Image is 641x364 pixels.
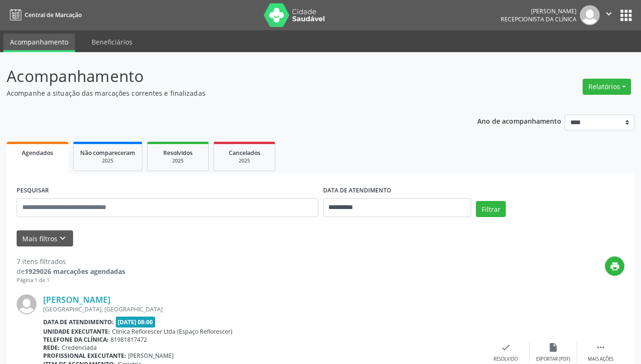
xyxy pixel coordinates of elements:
div: 2025 [221,157,268,164]
b: Data de atendimento: [43,318,114,326]
label: DATA DE ATENDIMENTO [323,183,391,198]
a: Beneficiários [85,34,139,50]
button: Filtrar [476,201,506,217]
a: [PERSON_NAME] [43,294,111,305]
div: Página 1 de 1 [17,276,125,284]
span: Agendados [22,149,53,157]
div: Mais ações [588,356,613,363]
strong: 1929026 marcações agendadas [25,267,125,276]
i:  [595,342,606,353]
label: PESQUISAR [17,183,49,198]
div: Resolvido [493,356,518,363]
div: de [17,266,125,276]
p: Acompanhamento [7,64,446,88]
span: Credenciada [62,344,97,352]
span: Resolvidos [163,149,193,157]
div: 2025 [154,157,202,164]
span: Central de Marcação [25,11,82,19]
span: Recepcionista da clínica [501,15,576,23]
button: Relatórios [583,79,631,95]
div: Exportar (PDF) [536,356,570,363]
b: Rede: [43,344,60,352]
div: [PERSON_NAME] [501,7,576,15]
div: 2025 [80,157,135,164]
p: Acompanhe a situação das marcações correntes e finalizadas [7,88,446,98]
span: [DATE] 08:00 [116,317,156,328]
span: Não compareceram [80,149,135,157]
button: Mais filtroskeyboard_arrow_down [17,230,73,247]
i: keyboard_arrow_down [57,233,68,244]
a: Acompanhamento [3,34,75,52]
p: Ano de acompanhamento [477,115,561,127]
span: Clínica Reflorescer Ltda (Espaço Reflorescer) [112,328,232,336]
i: insert_drive_file [548,342,558,353]
i:  [604,9,614,19]
button: print [605,256,624,276]
b: Profissional executante: [43,352,126,360]
i: check [501,342,511,353]
i: print [610,261,620,272]
span: Cancelados [229,149,260,157]
div: [GEOGRAPHIC_DATA], [GEOGRAPHIC_DATA] [43,305,482,313]
a: Central de Marcação [7,7,82,23]
button: apps [618,7,634,24]
span: [PERSON_NAME] [128,352,174,360]
span: 81981817472 [111,336,147,344]
img: img [580,5,600,25]
b: Telefone da clínica: [43,336,109,344]
button:  [600,5,618,25]
b: Unidade executante: [43,328,110,336]
div: 7 itens filtrados [17,256,125,266]
img: img [17,294,37,314]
